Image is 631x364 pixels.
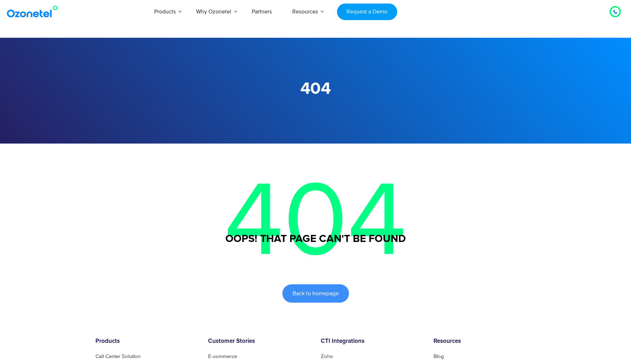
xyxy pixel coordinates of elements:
p: 404 [95,144,536,302]
a: E-commerce [208,354,237,359]
a: Back to homepage [282,284,349,303]
a: Call Center Solution [95,354,140,359]
h1: 404 [95,79,536,99]
h6: Resources [433,338,536,345]
a: Zoho [321,354,333,359]
a: Blog [433,354,444,359]
a: Request a Demo [337,4,397,20]
h3: Oops! That page can't be found [95,232,536,246]
h6: Customer Stories [208,338,310,345]
span: Back to homepage [293,291,339,296]
h6: Products [95,338,198,345]
h6: CTI Integrations [321,338,423,345]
